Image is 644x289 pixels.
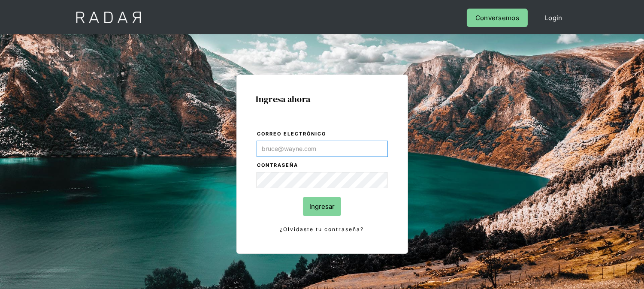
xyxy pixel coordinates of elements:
[257,225,388,234] a: ¿Olvidaste tu contraseña?
[257,130,388,138] label: Correo electrónico
[257,141,388,157] input: bruce@wayne.com
[536,9,571,27] a: Login
[467,9,528,27] a: Conversemos
[256,94,388,104] h1: Ingresa ahora
[257,161,388,170] label: Contraseña
[303,197,341,216] input: Ingresar
[256,129,388,234] form: Login Form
